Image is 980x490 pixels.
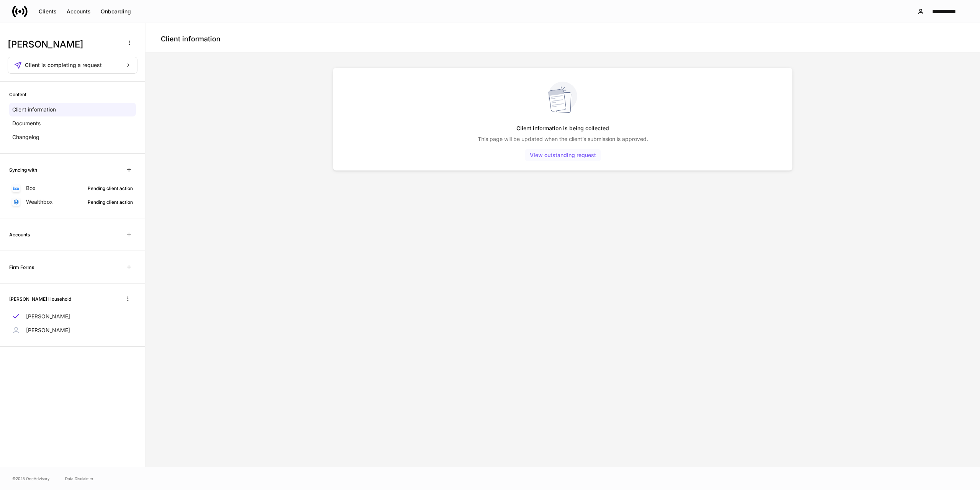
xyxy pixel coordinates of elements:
button: Accounts [62,5,96,18]
div: Accounts [67,9,91,14]
h6: [PERSON_NAME] Household [9,295,71,303]
a: WealthboxPending client action [9,195,136,209]
h6: Syncing with [9,166,37,174]
a: BoxPending client action [9,181,136,195]
h5: Client information is being collected [516,121,609,135]
span: © 2025 OneAdvisory [12,475,50,482]
button: Clients [34,5,62,18]
h6: Firm Forms [9,264,34,271]
h6: Content [9,91,26,98]
p: Client information [12,106,56,113]
span: Unavailable with outstanding requests for information [122,228,136,241]
span: Client is completing a request [25,62,102,68]
p: Box [26,184,36,192]
p: Documents [12,120,41,127]
a: Client information [9,103,136,116]
button: View outstanding request [525,149,601,161]
h3: [PERSON_NAME] [8,38,118,51]
div: Onboarding [101,9,131,14]
div: View outstanding request [530,152,596,158]
button: Onboarding [96,5,136,18]
h4: Client information [161,34,220,44]
a: Data Disclaimer [65,475,93,482]
button: Client is completing a request [8,57,137,74]
p: Wealthbox [26,198,53,206]
a: [PERSON_NAME] [9,310,136,323]
span: Unavailable with outstanding requests for information [122,260,136,274]
p: [PERSON_NAME] [26,326,70,334]
a: Changelog [9,130,136,144]
img: oYqM9ojoZLfzCHUefNbBcWHcyDPbQKagtYciMC8pFl3iZXy3dU33Uwy+706y+0q2uJ1ghNQf2OIHrSh50tUd9HaB5oMc62p0G... [13,187,19,190]
p: Changelog [12,133,39,141]
a: Documents [9,116,136,130]
p: [PERSON_NAME] [26,313,70,320]
div: Pending client action [88,185,133,192]
p: This page will be updated when the client’s submission is approved. [478,135,648,143]
a: [PERSON_NAME] [9,323,136,337]
div: Clients [39,9,57,14]
h6: Accounts [9,231,30,238]
div: Pending client action [88,198,133,206]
